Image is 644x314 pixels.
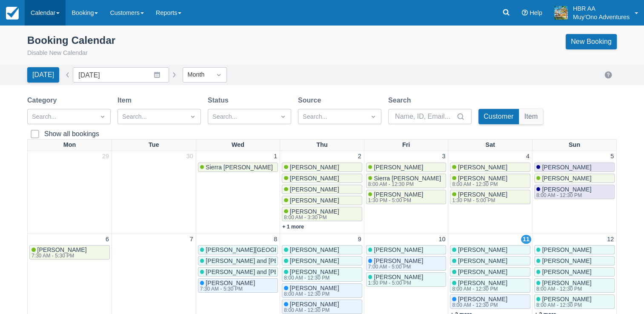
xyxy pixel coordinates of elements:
[450,190,530,204] a: [PERSON_NAME]1:30 PM - 5:00 PM
[374,246,423,253] span: [PERSON_NAME]
[290,285,339,291] span: [PERSON_NAME]
[368,182,439,187] div: 8:00 AM - 12:30 PM
[374,274,423,280] span: [PERSON_NAME]
[44,130,99,138] div: Show all bookings
[450,245,530,254] a: [PERSON_NAME]
[534,278,615,293] a: [PERSON_NAME]8:00 AM - 12:30 PM
[282,174,362,183] a: [PERSON_NAME]
[452,303,506,308] div: 8:00 AM - 12:30 PM
[282,196,362,205] a: [PERSON_NAME]
[290,186,339,193] span: [PERSON_NAME]
[29,245,110,260] a: [PERSON_NAME]7:30 AM - 5:30 PM
[395,109,455,124] input: Name, ID, Email...
[573,13,630,21] p: Muy'Ono Adventures
[290,268,339,275] span: [PERSON_NAME]
[369,112,378,121] span: Dropdown icon
[206,257,318,264] span: [PERSON_NAME] and [PERSON_NAME]
[368,198,422,203] div: 1:30 PM - 5:00 PM
[147,140,161,151] a: Tue
[450,267,530,277] a: [PERSON_NAME]
[282,245,362,254] a: [PERSON_NAME]
[542,280,591,286] span: [PERSON_NAME]
[530,9,542,16] span: Help
[188,235,195,244] a: 7
[27,49,88,58] button: Disable New Calendar
[368,264,422,269] div: 7:00 AM - 5:00 PM
[282,267,362,282] a: [PERSON_NAME]8:00 AM - 12:30 PM
[284,308,338,313] div: 8:00 AM - 12:30 PM
[282,185,362,194] a: [PERSON_NAME]
[290,257,339,264] span: [PERSON_NAME]
[366,190,447,204] a: [PERSON_NAME]1:30 PM - 5:00 PM
[542,268,591,275] span: [PERSON_NAME]
[356,235,363,244] a: 9
[230,140,246,151] a: Wed
[200,286,254,291] div: 7:30 AM - 5:30 PM
[542,246,591,253] span: [PERSON_NAME]
[458,246,507,253] span: [PERSON_NAME]
[534,267,615,277] a: [PERSON_NAME]
[450,174,530,188] a: [PERSON_NAME]8:00 AM - 12:30 PM
[458,175,507,182] span: [PERSON_NAME]
[100,152,111,161] a: 29
[458,164,507,171] span: [PERSON_NAME]
[542,186,591,193] span: [PERSON_NAME]
[484,140,496,151] a: Sat
[542,257,591,264] span: [PERSON_NAME]
[208,95,232,106] label: Status
[366,245,447,254] a: [PERSON_NAME]
[534,163,615,172] a: [PERSON_NAME]
[206,268,318,275] span: [PERSON_NAME] and [PERSON_NAME]
[374,175,441,182] span: Sierra [PERSON_NAME]
[206,280,255,286] span: [PERSON_NAME]
[534,256,615,265] a: [PERSON_NAME]
[534,245,615,254] a: [PERSON_NAME]
[198,278,278,293] a: [PERSON_NAME]7:30 AM - 5:30 PM
[282,224,304,230] a: + 1 more
[185,152,195,161] a: 30
[279,112,287,121] span: Dropdown icon
[450,278,530,293] a: [PERSON_NAME]8:00 AM - 12:30 PM
[27,67,59,83] button: [DATE]
[117,95,135,106] label: Item
[31,253,85,258] div: 7:30 AM - 5:30 PM
[272,235,279,244] a: 8
[437,235,447,244] a: 10
[458,191,507,198] span: [PERSON_NAME]
[284,215,338,220] div: 8:00 AM - 3:30 PM
[290,301,339,308] span: [PERSON_NAME]
[73,67,169,83] input: Date
[315,140,329,151] a: Thu
[458,296,507,303] span: [PERSON_NAME]
[282,256,362,265] a: [PERSON_NAME]
[374,164,423,171] span: [PERSON_NAME]
[298,95,324,106] label: Source
[401,140,412,151] a: Fri
[458,280,507,286] span: [PERSON_NAME]
[609,152,615,161] a: 5
[290,175,339,182] span: [PERSON_NAME]
[450,256,530,265] a: [PERSON_NAME]
[104,235,111,244] a: 6
[215,71,223,79] span: Dropdown icon
[290,208,339,215] span: [PERSON_NAME]
[450,163,530,172] a: [PERSON_NAME]
[534,174,615,183] a: [PERSON_NAME]
[450,294,530,309] a: [PERSON_NAME]8:00 AM - 12:30 PM
[536,193,590,198] div: 8:00 AM - 12:30 PM
[282,163,362,172] a: [PERSON_NAME]
[198,256,278,265] a: [PERSON_NAME] and [PERSON_NAME]
[62,140,78,151] a: Mon
[536,303,590,308] div: 8:00 AM - 12:30 PM
[368,280,422,285] div: 1:30 PM - 5:00 PM
[282,300,362,314] a: [PERSON_NAME]8:00 AM - 12:30 PM
[567,140,582,151] a: Sun
[374,191,423,198] span: [PERSON_NAME]
[282,207,362,221] a: [PERSON_NAME]8:00 AM - 3:30 PM
[98,112,107,121] span: Dropdown icon
[290,197,339,204] span: [PERSON_NAME]
[366,272,447,287] a: [PERSON_NAME]1:30 PM - 5:00 PM
[458,268,507,275] span: [PERSON_NAME]
[366,174,447,188] a: Sierra [PERSON_NAME]8:00 AM - 12:30 PM
[189,112,197,121] span: Dropdown icon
